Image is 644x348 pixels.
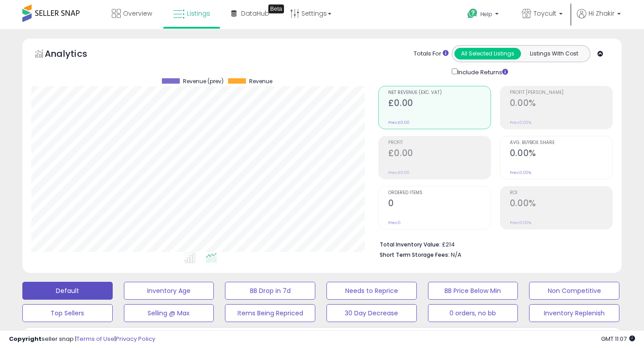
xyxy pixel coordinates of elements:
small: Prev: 0.00% [510,170,531,175]
span: N/A [451,250,462,259]
span: 2025-10-12 11:07 GMT [601,335,635,343]
span: DataHub [241,9,269,18]
i: Get Help [467,8,478,19]
a: Help [460,1,508,29]
h2: £0.00 [388,148,491,160]
b: Short Term Storage Fees: [380,251,449,259]
button: All Selected Listings [454,48,521,59]
div: Include Returns [445,67,519,77]
button: Inventory Age [124,282,214,300]
small: Prev: 0.00% [510,120,531,125]
div: Totals For [414,50,449,58]
button: BB Drop in 7d [225,282,315,300]
a: Privacy Policy [116,335,155,343]
button: Default [22,282,113,300]
span: Overview [123,9,152,18]
h2: 0 [388,198,491,210]
small: Prev: £0.00 [388,170,410,175]
button: Selling @ Max [124,304,214,322]
div: Tooltip anchor [268,4,284,13]
button: Non Competitive [529,282,619,300]
li: £214 [380,238,606,249]
span: Toycult [534,9,556,18]
h2: 0.00% [510,98,612,110]
small: Prev: 0.00% [510,220,531,225]
span: Ordered Items [388,191,491,195]
span: Net Revenue (Exc. VAT) [388,90,491,95]
strong: Copyright [9,335,42,343]
b: Total Inventory Value: [380,241,441,248]
h2: 0.00% [510,148,612,160]
button: Inventory Replenish [529,304,619,322]
span: Profit [PERSON_NAME] [510,90,612,95]
a: Hi Zhakir [577,9,621,29]
div: seller snap | | [9,335,155,344]
h5: Analytics [45,47,105,62]
button: Top Sellers [22,304,113,322]
button: Items Being Repriced [225,304,315,322]
span: Help [480,10,492,18]
a: Terms of Use [76,335,114,343]
h2: 0.00% [510,198,612,210]
span: Revenue [249,78,272,85]
span: Revenue (prev) [183,78,224,85]
small: Prev: 0 [388,220,401,225]
span: ROI [510,191,612,195]
small: Prev: £0.00 [388,120,410,125]
span: Hi Zhakir [589,9,614,18]
button: BB Price Below Min [428,282,518,300]
span: Listings [187,9,210,18]
button: 30 Day Decrease [326,304,417,322]
h2: £0.00 [388,98,491,110]
button: Listings With Cost [521,48,587,59]
span: Profit [388,140,491,145]
button: 0 orders, no bb [428,304,518,322]
span: Avg. Buybox Share [510,140,612,145]
button: Needs to Reprice [326,282,417,300]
